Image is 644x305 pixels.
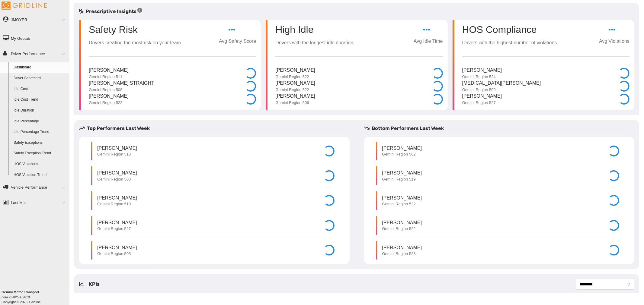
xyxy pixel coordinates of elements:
[97,145,137,152] p: [PERSON_NAME]
[462,80,541,87] p: [MEDICAL_DATA][PERSON_NAME]
[2,290,39,294] b: Gemini Motor Transport
[11,159,69,170] a: HOS Violations
[382,194,422,201] p: [PERSON_NAME]
[275,80,315,87] p: [PERSON_NAME]
[462,87,541,93] p: Gemini Region 509
[89,281,100,288] h5: KPIs
[79,8,142,15] h5: Prescriptive Insights
[275,93,315,100] p: [PERSON_NAME]
[382,145,422,152] p: [PERSON_NAME]
[275,87,315,93] p: Gemini Region 522
[89,67,129,74] p: [PERSON_NAME]
[11,148,69,159] a: Safety Exception Trend
[382,226,422,231] p: Gemini Region 522
[462,25,558,34] p: HOS Compliance
[599,38,630,45] p: Avg Violations
[219,38,256,45] p: Avg Safety Score
[382,201,422,207] p: Gemini Region 522
[97,226,137,231] p: Gemini Region 527
[2,2,47,10] img: Gridline
[382,169,422,176] p: [PERSON_NAME]
[275,67,315,74] p: [PERSON_NAME]
[89,25,138,34] p: Safety Risk
[364,125,639,132] h5: Bottom Performers Last Week
[11,94,69,105] a: Idle Cost Trend
[97,219,137,226] p: [PERSON_NAME]
[97,169,137,176] p: [PERSON_NAME]
[89,93,129,100] p: [PERSON_NAME]
[11,73,69,84] a: Driver Scorecard
[11,137,69,148] a: Safety Exceptions
[97,152,137,157] p: Gemini Region 518
[97,244,137,251] p: [PERSON_NAME]
[462,100,502,105] p: Gemini Region 527
[89,74,129,80] p: Gemini Region 511
[11,170,69,181] a: HOS Violation Trend
[382,219,422,226] p: [PERSON_NAME]
[275,74,315,80] p: Gemini Region 522
[382,177,422,182] p: Gemini Region 519
[382,244,422,251] p: [PERSON_NAME]
[97,177,137,182] p: Gemini Region 503
[414,38,443,45] p: Avg Idle Time
[462,93,502,100] p: [PERSON_NAME]
[382,152,422,157] p: Gemini Region 502
[382,251,422,256] p: Gemini Region 523
[11,84,69,95] a: Idle Cost
[97,251,137,256] p: Gemini Region 503
[11,105,69,116] a: Idle Duration
[11,116,69,127] a: Idle Percentage
[275,39,354,47] p: Drivers with the longest idle duration.
[275,25,354,34] p: High Idle
[97,194,137,201] p: [PERSON_NAME]
[462,67,502,74] p: [PERSON_NAME]
[79,125,354,132] h5: Top Performers Last Week
[89,87,154,93] p: Gemini Region 508
[275,100,315,105] p: Gemini Region 506
[462,74,502,80] p: Gemini Region 524
[11,62,69,73] a: Dashboard
[89,39,182,47] p: Drivers creating the most risk on your team.
[2,290,69,304] div: Copyright © 2025, Gridline
[89,100,129,105] p: Gemini Region 522
[89,80,154,87] p: [PERSON_NAME] Straight
[2,295,30,299] i: beta v.2025.4.2019
[11,127,69,137] a: Idle Percentage Trend
[97,201,137,207] p: Gemini Region 518
[462,39,558,47] p: Drivers with the highest number of violations.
